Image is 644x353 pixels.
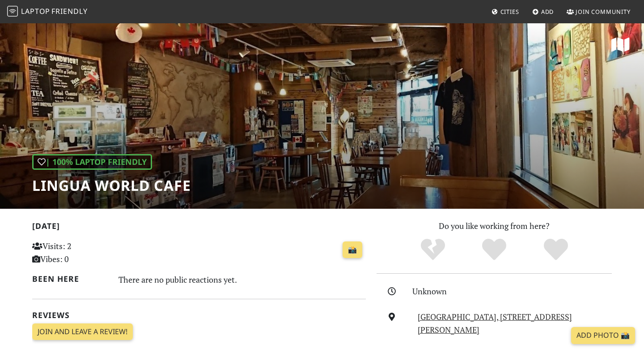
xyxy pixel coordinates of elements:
span: Cities [500,8,519,16]
div: | 100% Laptop Friendly [32,154,152,170]
a: Cities [488,4,523,20]
img: LaptopFriendly [7,6,18,17]
span: Join Community [576,8,631,16]
a: Add [529,4,558,20]
a: Join Community [563,4,634,20]
a: 📸 [343,241,362,258]
div: Definitely! [525,237,587,262]
div: There are no public reactions yet. [119,272,366,287]
a: [GEOGRAPHIC_DATA], [STREET_ADDRESS][PERSON_NAME] [418,311,572,335]
span: Friendly [51,6,87,16]
a: LaptopFriendly LaptopFriendly [7,4,88,20]
a: Join and leave a review! [32,323,133,340]
h2: [DATE] [32,221,366,234]
p: Do you like working from here? [377,220,612,232]
span: Add [541,8,554,16]
span: Laptop [21,6,50,16]
div: Yes [463,237,525,262]
h2: Reviews [32,310,366,320]
div: No [402,237,464,262]
p: Visits: 2 Vibes: 0 [32,240,136,266]
a: Add Photo 📸 [571,327,635,344]
div: Unknown [412,285,617,298]
h1: Lingua World Cafe [32,177,191,194]
h2: Been here [32,274,108,284]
